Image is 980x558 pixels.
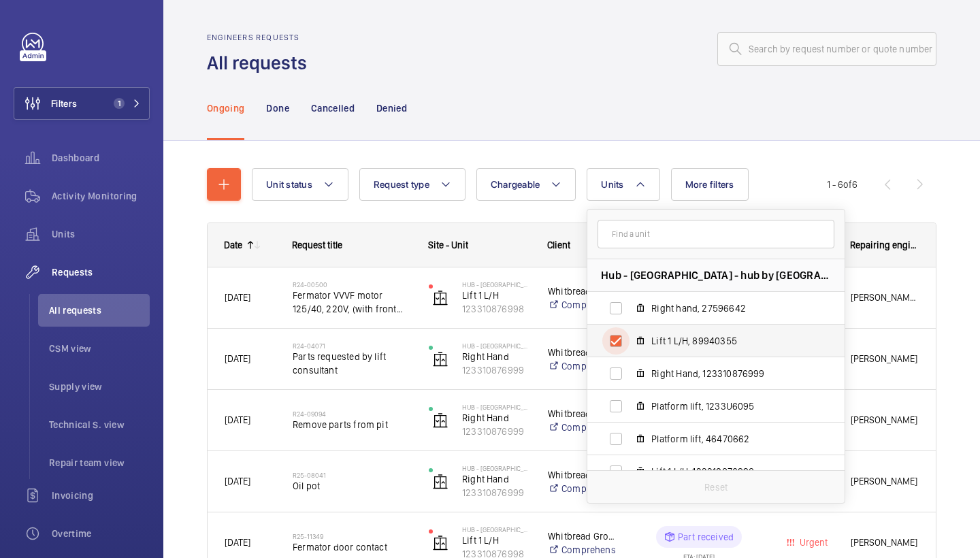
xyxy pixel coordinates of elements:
[548,284,615,298] p: Whitbread Group PLC
[293,350,411,377] span: Parts requested by lift consultant
[49,380,150,393] span: Supply view
[678,530,734,544] p: Part received
[651,334,809,348] span: Lift 1 L/H, 89940355
[598,220,834,248] input: Find a unit
[462,464,530,472] p: Hub - [GEOGRAPHIC_DATA]
[52,265,150,279] span: Requests
[52,189,150,203] span: Activity Monitoring
[491,179,540,190] span: Chargeable
[462,534,530,547] p: Lift 1 L/H
[685,179,734,190] span: More filters
[293,471,411,479] h2: R25-08041
[651,465,809,478] span: Lift 1 L/H, 123310876998
[49,456,150,470] span: Repair team view
[651,367,809,380] span: Right Hand, 123310876999
[51,97,77,110] span: Filters
[224,240,242,250] div: Date
[52,151,150,165] span: Dashboard
[851,535,919,551] span: [PERSON_NAME]
[797,537,828,548] span: Urgent
[52,227,150,241] span: Units
[548,421,615,434] a: Comprehensive
[225,292,250,303] span: [DATE]
[717,32,936,66] input: Search by request number or quote number
[293,532,411,540] h2: R25-11349
[293,479,411,493] span: Oil pot
[252,168,348,201] button: Unit status
[462,403,530,411] p: Hub - [GEOGRAPHIC_DATA]
[843,179,852,190] span: of
[49,303,150,317] span: All requests
[225,414,250,425] span: [DATE]
[292,240,342,250] span: Request title
[432,290,448,306] img: elevator.svg
[671,168,749,201] button: More filters
[587,168,659,201] button: Units
[432,474,448,490] img: elevator.svg
[827,180,857,189] span: 1 - 6 6
[548,529,615,543] p: Whitbread Group PLC
[376,101,407,115] p: Denied
[462,350,530,363] p: Right Hand
[851,474,919,489] span: [PERSON_NAME]
[462,486,530,499] p: 123310876999
[52,489,150,502] span: Invoicing
[311,101,355,115] p: Cancelled
[462,342,530,350] p: Hub - [GEOGRAPHIC_DATA]
[851,412,919,428] span: [PERSON_NAME]
[49,418,150,431] span: Technical S. view
[704,480,728,494] p: Reset
[293,540,411,554] span: Fermator door contact
[225,537,250,548] span: [DATE]
[851,290,919,306] span: [PERSON_NAME] [PERSON_NAME]
[49,342,150,355] span: CSM view
[548,346,615,359] p: Whitbread Group PLC
[374,179,429,190] span: Request type
[266,179,312,190] span: Unit status
[207,50,315,76] h1: All requests
[548,359,615,373] a: Comprehensive
[851,351,919,367] span: [PERSON_NAME]
[548,482,615,495] a: Comprehensive
[359,168,465,201] button: Request type
[293,289,411,316] span: Fermator VVVF motor 125/40, 220V, (with front mounting system). 603510890 @£327.95
[462,289,530,302] p: Lift 1 L/H
[651,432,809,446] span: Platform lift, 46470662
[651,399,809,413] span: Platform lift, 1233U6095
[428,240,468,250] span: Site - Unit
[432,351,448,367] img: elevator.svg
[651,301,809,315] span: Right hand, 27596642
[432,412,448,429] img: elevator.svg
[601,268,831,282] span: Hub - [GEOGRAPHIC_DATA] - hub by [GEOGRAPHIC_DATA] [GEOGRAPHIC_DATA]
[207,33,315,42] h2: Engineers requests
[207,101,244,115] p: Ongoing
[293,280,411,289] h2: R24-00500
[432,535,448,551] img: elevator.svg
[476,168,576,201] button: Chargeable
[462,280,530,289] p: Hub - [GEOGRAPHIC_DATA]
[462,472,530,486] p: Right Hand
[462,363,530,377] p: 123310876999
[462,411,530,425] p: Right Hand
[225,476,250,487] span: [DATE]
[548,468,615,482] p: Whitbread Group PLC
[547,240,570,250] span: Client
[293,342,411,350] h2: R24-04071
[114,98,125,109] span: 1
[52,527,150,540] span: Overtime
[548,298,615,312] a: Comprehensive
[225,353,250,364] span: [DATE]
[293,410,411,418] h2: R24-09094
[462,302,530,316] p: 123310876998
[850,240,919,250] span: Repairing engineer
[462,425,530,438] p: 123310876999
[266,101,289,115] p: Done
[14,87,150,120] button: Filters1
[293,418,411,431] span: Remove parts from pit
[548,407,615,421] p: Whitbread Group PLC
[548,543,615,557] a: Comprehensive
[601,179,623,190] span: Units
[462,525,530,534] p: Hub - [GEOGRAPHIC_DATA]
